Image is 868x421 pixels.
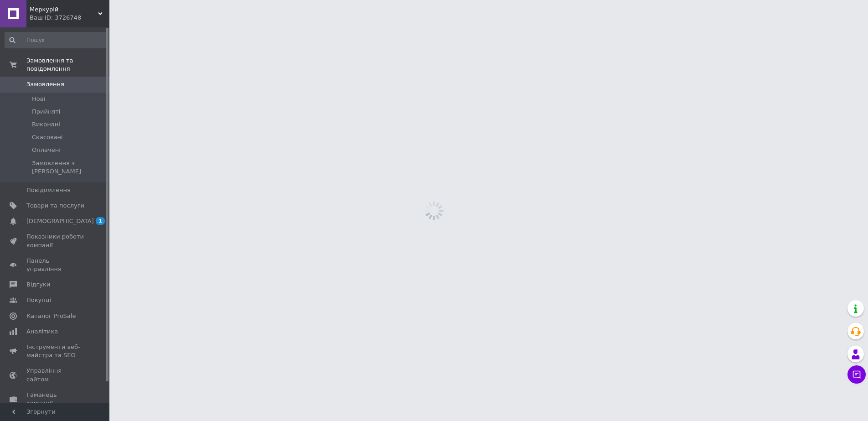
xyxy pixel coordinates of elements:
[32,146,61,154] span: Оплачені
[5,32,108,48] input: Пошук
[32,120,60,129] span: Виконані
[26,80,64,88] span: Замовлення
[26,186,71,194] span: Повідомлення
[26,327,58,336] span: Аналітика
[26,217,94,225] span: [DEMOGRAPHIC_DATA]
[26,312,76,320] span: Каталог ProSale
[32,133,63,141] span: Скасовані
[32,95,45,103] span: Нові
[26,281,50,289] span: Відгуки
[847,365,866,384] button: Чат з покупцем
[26,391,84,407] span: Гаманець компанії
[26,202,84,210] span: Товари та послуги
[30,14,109,22] div: Ваш ID: 3726748
[96,217,105,225] span: 1
[32,159,107,176] span: Замовлення з [PERSON_NAME]
[26,343,84,359] span: Інструменти веб-майстра та SEO
[32,108,60,116] span: Прийняті
[26,367,84,383] span: Управління сайтом
[30,5,98,14] span: Меркурій
[26,257,84,273] span: Панель управління
[26,57,109,73] span: Замовлення та повідомлення
[26,296,51,304] span: Покупці
[26,233,84,249] span: Показники роботи компанії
